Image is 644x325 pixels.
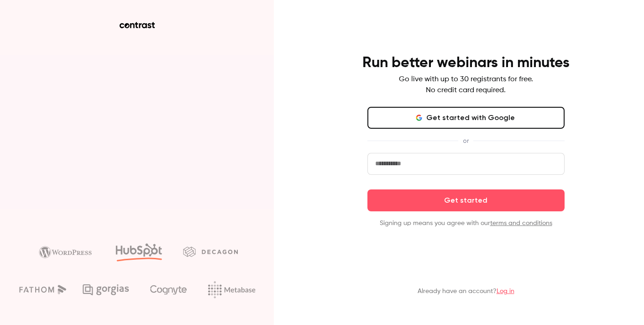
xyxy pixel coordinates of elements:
p: Already have an account? [418,287,514,296]
span: or [458,136,473,146]
button: Get started with Google [367,107,565,129]
a: terms and conditions [490,220,552,226]
img: decagon [183,246,238,257]
button: Get started [367,189,565,211]
h4: Run better webinars in minutes [362,54,570,72]
a: Log in [497,288,514,294]
p: Go live with up to 30 registrants for free. No credit card required. [399,74,533,96]
p: Signing up means you agree with our [367,219,565,228]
